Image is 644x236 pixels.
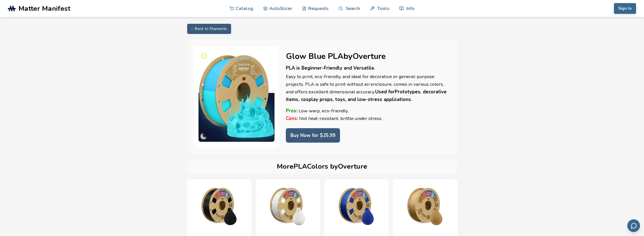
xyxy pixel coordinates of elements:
[286,128,340,143] a: Buy Now for $25.99
[627,219,640,232] button: Send feedback via email
[286,108,450,113] p: Low warp, eco-friendly.
[614,3,636,14] button: Sign In
[199,51,275,142] img: PLA - Glow Blue
[286,108,297,114] strong: Pros:
[400,186,450,228] img: PLA - Brown
[263,186,313,228] img: PLA - White
[286,115,298,122] strong: Cons:
[187,24,231,34] a: ← Back to Filaments
[190,163,454,171] h2: More PLA Colors by Overture
[286,89,447,103] strong: Used for Prototypes, decorative items, cosplay props, toys, and low-stress applications.
[286,116,450,121] p: Not heat-resistant, brittle under stress.
[18,5,70,12] span: Matter Manifest
[286,73,450,104] p: Easy to print, eco-friendly, and ideal for decorative or general-purpose projects. PLA is safe to...
[286,52,450,61] h1: Glow Blue PLA by Overture
[331,186,382,228] img: PLA - Blue
[194,186,244,228] img: PLA - Black
[286,65,450,71] h3: PLA is Beginner-Friendly and Versatile.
